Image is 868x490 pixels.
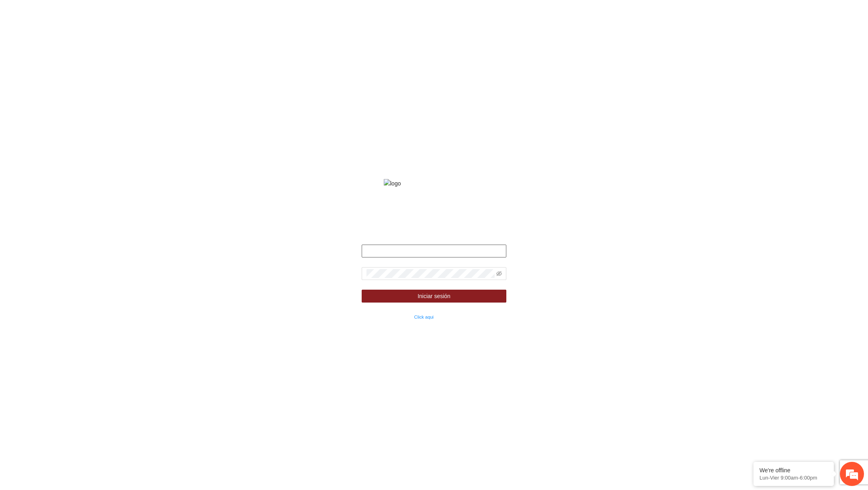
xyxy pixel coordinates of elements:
[496,271,502,276] span: eye-invisible
[759,467,828,474] div: We're offline
[418,292,450,301] span: Iniciar sesión
[384,179,484,188] img: logo
[354,199,514,223] strong: Fondo de financiamiento de proyectos para la prevención y fortalecimiento de instituciones de seg...
[759,475,828,481] p: Lun-Vier 9:00am-6:00pm
[419,231,449,238] strong: Bienvenido
[414,315,434,319] a: Click aqui
[362,290,506,303] button: Iniciar sesión
[362,315,434,319] small: ¿Olvidaste tu contraseña?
